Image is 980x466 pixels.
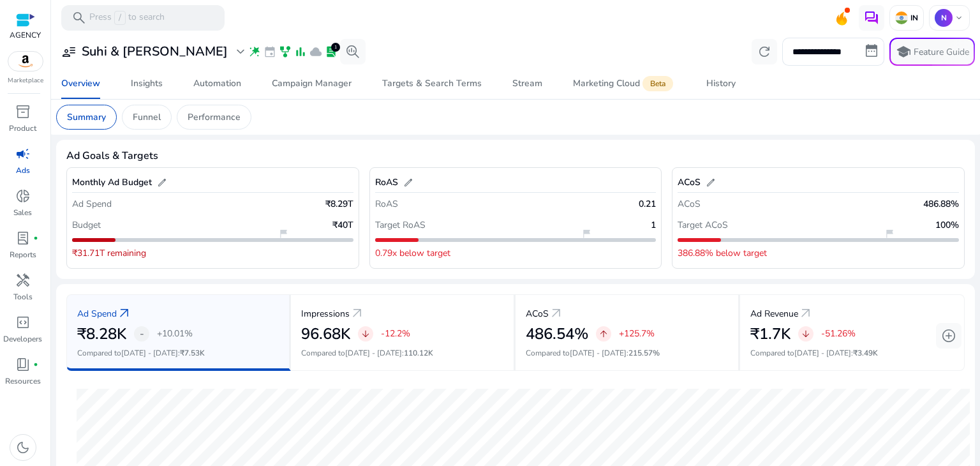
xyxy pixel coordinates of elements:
span: edit [706,177,716,188]
p: RoAS [375,197,398,211]
span: expand_more [233,44,248,59]
p: -12.2% [381,329,410,338]
p: 100% [935,218,959,232]
span: 215.57% [628,348,660,358]
p: ACoS [526,307,549,320]
p: 0.21 [639,197,656,211]
div: Targets & Search Terms [382,79,482,88]
span: Beta [642,76,673,91]
p: 486.88% [923,197,959,211]
p: AGENCY [10,29,41,41]
span: family_history [279,45,292,58]
p: Funnel [133,110,161,124]
p: Ad Revenue [750,307,798,320]
p: Press to search [89,11,165,25]
p: Performance [188,110,241,124]
span: book_4 [15,357,31,372]
h4: Ad Goals & Targets [66,150,158,162]
span: code_blocks [15,315,31,330]
span: handyman [15,273,31,288]
span: event [264,45,276,58]
h2: 96.68K [301,325,350,343]
span: donut_small [15,188,31,204]
div: Marketing Cloud [573,79,676,89]
p: Impressions [301,307,350,320]
span: [DATE] - [DATE] [121,348,178,358]
span: flag_2 [581,229,591,239]
button: schoolFeature Guide [889,38,975,66]
div: History [706,79,736,88]
span: add_circle [941,328,956,343]
div: Automation [193,79,241,88]
p: Tools [13,291,33,303]
p: +10.01% [157,329,193,338]
p: Ads [16,165,30,176]
span: fiber_manual_record [33,236,38,241]
img: amazon.svg [8,52,43,71]
span: bar_chart [294,45,307,58]
p: Ad Spend [72,197,112,211]
span: arrow_downward [360,329,371,339]
p: N [935,9,953,27]
span: 110.12K [404,348,433,358]
span: / [114,11,126,25]
span: flag_2 [884,229,895,239]
p: Target ACoS [678,218,728,232]
a: arrow_outward [549,306,564,321]
span: - [140,326,144,342]
span: inventory_2 [15,104,31,119]
p: ₹40T [332,218,353,232]
span: search [71,10,87,26]
h2: ₹8.28K [77,325,126,343]
span: arrow_upward [598,329,609,339]
button: refresh [752,39,777,64]
p: Compared to : [750,347,954,359]
a: arrow_outward [117,306,132,321]
h2: ₹1.7K [750,325,791,343]
button: search_insights [340,39,366,64]
span: [DATE] - [DATE] [345,348,402,358]
div: Campaign Manager [272,79,352,88]
p: Sales [13,207,32,218]
span: [DATE] - [DATE] [570,348,627,358]
p: ₹31.71T remaining [72,246,146,260]
p: ₹8.29T [325,197,353,211]
p: IN [908,13,918,23]
span: lab_profile [325,45,338,58]
p: Resources [5,375,41,387]
span: arrow_downward [801,329,811,339]
p: Product [9,123,36,134]
img: in.svg [895,11,908,24]
p: 386.88% below target [678,246,767,260]
span: edit [403,177,413,188]
p: -51.26% [821,329,856,338]
h2: 486.54% [526,325,588,343]
p: Developers [3,333,42,345]
span: flag_2 [278,229,288,239]
p: Budget [72,218,101,232]
span: fiber_manual_record [33,362,38,367]
span: cloud [309,45,322,58]
div: 1 [331,43,340,52]
p: Summary [67,110,106,124]
a: arrow_outward [350,306,365,321]
span: ₹3.49K [853,348,878,358]
span: user_attributes [61,44,77,59]
h5: RoAS [375,177,398,188]
span: edit [157,177,167,188]
span: search_insights [345,44,360,59]
p: Marketplace [8,76,43,86]
a: arrow_outward [798,306,813,321]
span: school [896,44,911,59]
p: 1 [651,218,656,232]
p: Ad Spend [77,307,117,320]
span: refresh [757,44,772,59]
p: Compared to : [301,347,503,359]
span: ₹7.53K [180,348,205,358]
p: Compared to : [77,347,279,359]
div: Insights [131,79,163,88]
span: dark_mode [15,440,31,455]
